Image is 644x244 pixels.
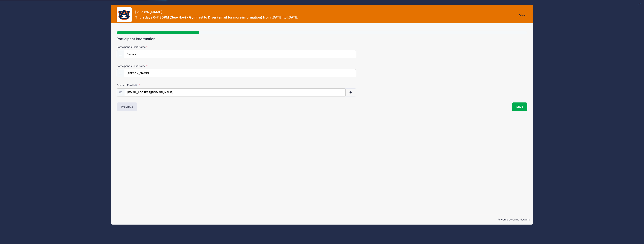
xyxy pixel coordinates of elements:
[117,102,138,111] button: Previous
[117,64,254,68] label: Participant's Last Name
[517,13,528,18] a: Return
[124,69,356,77] input: Participant's Last Name
[124,50,356,58] input: Participant's First Name
[117,37,528,41] h2: Participant Information
[117,45,254,49] label: Participant's First Name
[114,218,530,222] p: Powered by Camp Network
[135,10,299,14] h3: [PERSON_NAME]
[512,102,528,111] button: Save
[135,15,299,19] h3: Thursdays 6-7:30PM (Sep-Nov) - Gymnast to Diver (email for more information) from [DATE] to [DATE]
[125,88,346,96] input: email@email.com
[117,83,254,87] label: Contact Email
